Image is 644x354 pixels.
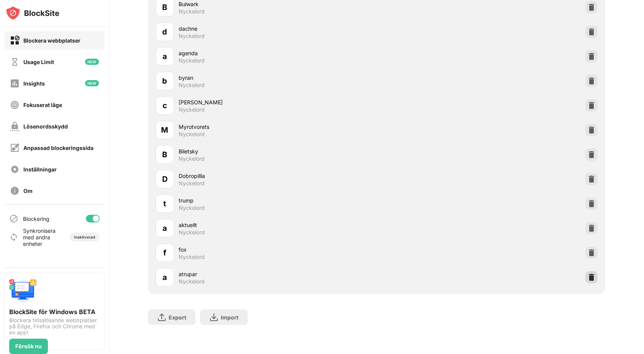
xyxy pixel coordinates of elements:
[179,155,205,162] div: Nyckelord
[179,196,377,204] div: trump
[23,216,49,222] div: Blockering
[5,5,59,21] img: logo-blocksite.svg
[179,131,205,138] div: Nyckelord
[179,25,377,33] div: dachne
[9,317,100,336] div: Blockera tidsslösande webbplatser på Edge, Firefox och Chrome med en app!
[179,172,377,180] div: Dobropillia
[179,106,205,113] div: Nyckelord
[10,165,20,174] img: settings-off.svg
[162,173,168,185] div: D
[23,37,80,44] div: Blockera webbplatser
[15,343,42,349] div: Försök nu
[179,33,205,40] div: Nyckelord
[74,235,95,239] div: Inaktiverad
[179,82,205,89] div: Nyckelord
[163,198,166,209] div: t
[162,75,167,87] div: b
[23,188,33,194] div: Om
[179,74,377,82] div: byran
[163,51,167,62] div: a
[9,232,18,242] img: sync-icon.svg
[10,122,20,131] img: password-protection-off.svg
[179,49,377,57] div: agenda
[23,145,94,151] div: Anpassad blockeringssida
[85,59,99,65] img: new-icon.svg
[162,2,167,13] div: B
[179,123,377,131] div: Myrotvorets
[161,124,168,136] div: M
[23,80,45,87] div: Insights
[9,277,37,305] img: push-desktop.svg
[163,222,167,234] div: a
[9,214,18,223] img: blocking-icon.svg
[10,36,20,45] img: block-on.svg
[23,123,68,130] div: Lösenordsskydd
[163,247,166,259] div: f
[10,186,20,196] img: about-off.svg
[179,270,377,278] div: atrupar
[23,59,54,65] div: Usage Limit
[179,245,377,254] div: fox
[179,229,205,236] div: Nyckelord
[10,57,20,67] img: time-usage-off.svg
[179,147,377,155] div: Biletsky
[10,143,20,153] img: customize-block-page-off.svg
[85,80,99,86] img: new-icon.svg
[10,100,20,110] img: focus-off.svg
[162,149,167,160] div: B
[9,308,100,316] div: BlockSite för Windows BETA
[179,254,205,260] div: Nyckelord
[23,227,62,247] div: Synkronisera med andra enheter
[163,272,167,283] div: a
[23,102,62,108] div: Fokuserat läge
[179,221,377,229] div: aktuellt
[179,180,205,187] div: Nyckelord
[10,79,20,88] img: insights-off.svg
[179,278,205,285] div: Nyckelord
[163,100,167,111] div: c
[179,98,377,106] div: [PERSON_NAME]
[169,314,186,321] div: Export
[179,204,205,211] div: Nyckelord
[179,57,205,64] div: Nyckelord
[23,166,57,173] div: Inställningar
[179,8,205,15] div: Nyckelord
[162,26,167,38] div: d
[221,314,238,321] div: Import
